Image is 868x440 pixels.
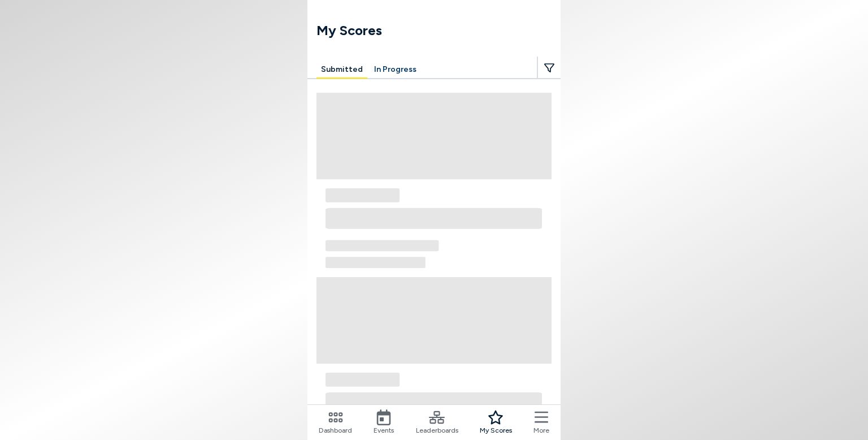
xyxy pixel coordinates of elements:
a: Leaderboards [416,409,458,435]
a: Dashboard [319,409,352,435]
a: My Scores [480,409,512,435]
span: More [533,425,549,435]
span: My Scores [480,425,512,435]
button: Submitted [316,61,367,79]
span: Leaderboards [416,425,458,435]
button: More [533,409,549,435]
span: Events [374,425,394,435]
a: Events [374,409,394,435]
div: Manage your account [307,61,561,79]
span: Dashboard [319,425,352,435]
button: In Progress [370,61,421,79]
h1: My Scores [316,20,561,41]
